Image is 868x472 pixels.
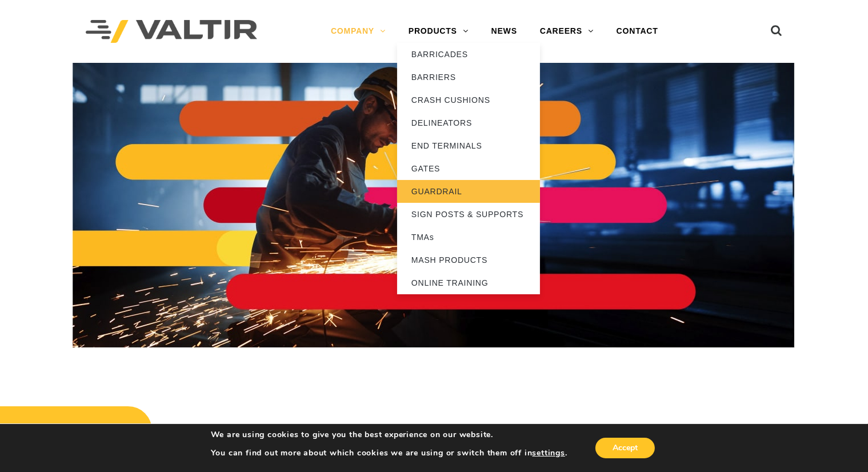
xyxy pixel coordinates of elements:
[595,438,655,458] button: Accept
[397,203,540,226] a: SIGN POSTS & SUPPORTS
[397,89,540,111] a: CRASH CUSHIONS
[397,66,540,89] a: BARRIERS
[227,419,727,438] h2: ALWAYS EVOLVING
[319,20,397,43] a: COMPANY
[211,430,567,440] p: We are using cookies to give you the best experience on our website.
[397,111,540,134] a: DELINEATORS
[397,271,540,294] a: ONLINE TRAINING
[397,226,540,249] a: TMAs
[397,134,540,157] a: END TERMINALS
[529,20,605,43] a: CAREERS
[397,249,540,271] a: MASH PRODUCTS
[605,20,670,43] a: CONTACT
[397,20,480,43] a: PRODUCTS
[397,157,540,180] a: GATES
[211,448,567,458] p: You can find out more about which cookies we are using or switch them off in .
[397,43,540,66] a: BARRICADES
[397,180,540,203] a: GUARDRAIL
[533,448,565,458] button: settings
[86,20,257,43] img: Valtir
[480,20,529,43] a: NEWS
